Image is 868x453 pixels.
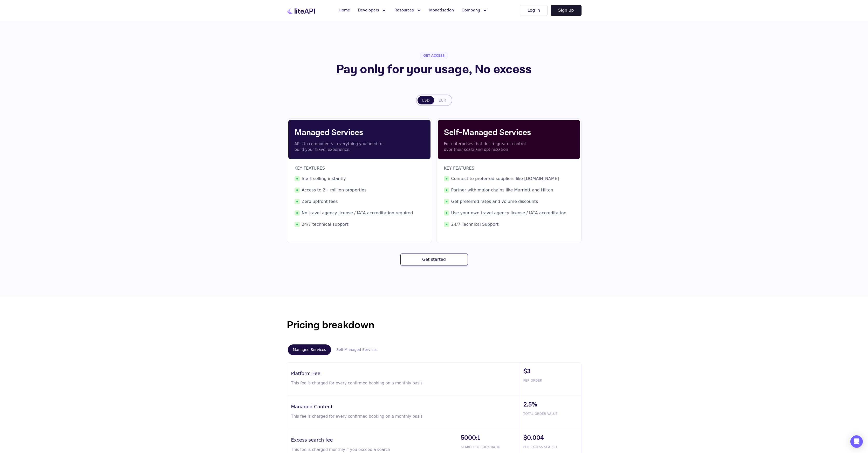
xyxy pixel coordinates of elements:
span: 24/7 technical support [295,221,424,228]
button: Get started [400,254,468,265]
button: Company [459,5,491,16]
div: Open Intercom Messenger [850,435,863,448]
span: PER ORDER [523,378,581,383]
span: $3 [523,367,581,376]
span: PER EXCESS SEARCH [523,445,581,449]
span: Resources [394,7,414,14]
h4: Managed Services [295,126,424,139]
p: KEY FEATURES [295,165,424,171]
span: Start selling instantly [295,176,424,182]
span: TOTAL ORDER VALUE [523,411,581,416]
span: GET ACCESS [420,52,448,59]
span: No travel agency license / IATA accreditation required [295,210,424,216]
span: Developers [358,7,379,14]
span: Monetisation [429,7,454,14]
a: Home [336,5,353,16]
h3: Platform Fee [291,370,519,377]
h1: Pricing breakdown [287,317,582,333]
button: Developers [355,5,390,16]
p: KEY FEATURES [444,165,574,171]
p: This fee is charged for every confirmed booking on a monthly basis [291,380,428,386]
span: $0.004 [523,433,581,443]
span: 2.5% [523,400,581,409]
span: Partner with major chains like Marriott and Hilton [444,187,574,193]
a: Monetisation [426,5,457,16]
h3: Managed Content [291,403,519,410]
p: APIs to components - everything you need to build your travel experience. [295,141,385,153]
button: Resources [391,5,425,16]
h3: Excess search fee [291,436,457,443]
span: 5000:1 [461,433,519,443]
button: Self-Managed Services [331,344,383,355]
span: 24/7 Technical Support [444,221,574,228]
span: Zero upfront fees [295,198,424,205]
span: Use your own travel agency license / IATA accreditation [444,210,574,216]
span: Get preferred rates and volume discounts [444,198,574,205]
h4: Self-Managed Services [444,126,574,139]
span: SEARCH TO BOOK RATIO [461,445,519,449]
button: USD [418,96,434,104]
button: Sign up [551,5,581,16]
button: Log in [520,5,548,16]
button: EUR [434,96,451,104]
span: Access to 2+ million properties [295,187,424,193]
p: This fee is charged for every confirmed booking on a monthly basis [291,413,428,419]
h1: Pay only for your usage, No excess [301,63,566,76]
p: For enterprises that desire greater control over their scale and optimization [444,141,535,153]
span: Company [462,7,480,14]
span: Connect to preferred suppliers like [DOMAIN_NAME] [444,176,574,182]
span: Home [339,7,350,14]
button: Managed Services [288,344,331,355]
